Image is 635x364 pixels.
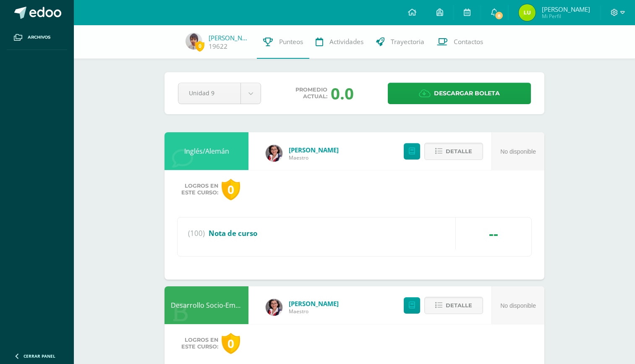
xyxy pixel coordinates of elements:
span: [PERSON_NAME] [289,299,339,308]
div: 0.0 [331,82,354,104]
span: Nota de curso [209,228,257,238]
span: Punteos [279,37,303,46]
a: 19622 [209,42,227,51]
button: Detalle [424,143,483,160]
span: Unidad 9 [189,83,230,103]
span: [PERSON_NAME] [542,5,590,13]
span: 0 [195,41,204,51]
div: Desarrollo Socio-Emocional [165,286,248,324]
a: Unidad 9 [178,83,261,104]
span: Cerrar panel [24,353,55,359]
div: Inglés/Alemán [165,132,248,170]
span: Promedio actual: [295,86,327,100]
span: Descargar boleta [434,83,500,104]
img: cd6dfb2f05343fe2af9befc4cc6acae0.png [186,33,202,50]
span: Detalle [446,144,472,159]
span: Maestro [289,154,339,161]
a: Archivos [7,25,67,50]
span: Trayectoria [391,37,424,46]
a: Trayectoria [370,25,431,59]
a: [PERSON_NAME] [209,34,251,42]
a: Punteos [257,25,309,59]
span: Logros en este curso: [181,183,218,196]
img: a6d16c8c00e43c1701ce4c7311be0c9b.png [266,145,282,162]
a: Contactos [431,25,489,59]
div: -- [456,217,531,249]
span: (100) [188,217,205,249]
span: [PERSON_NAME] [289,146,339,154]
span: No disponible [500,302,536,309]
span: Detalle [446,298,472,313]
img: a6d16c8c00e43c1701ce4c7311be0c9b.png [266,299,282,316]
div: 0 [222,333,240,354]
a: Actividades [309,25,370,59]
img: d24e3a2ce8f60641f81141d5e8f58a58.png [519,4,536,21]
span: Archivos [28,34,50,41]
span: Contactos [454,37,483,46]
div: 0 [222,179,240,200]
span: Logros en este curso: [181,337,218,350]
button: Detalle [424,297,483,314]
span: Maestro [289,308,339,315]
span: No disponible [500,148,536,155]
span: Actividades [329,37,363,46]
span: Mi Perfil [542,13,590,20]
a: Descargar boleta [388,83,531,104]
span: 8 [494,11,504,20]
